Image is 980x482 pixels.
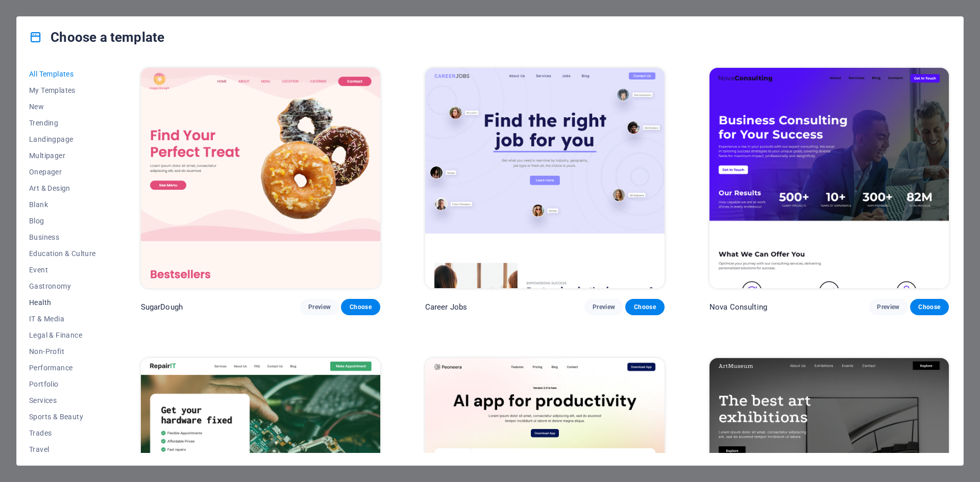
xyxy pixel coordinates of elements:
span: Blank [29,200,96,209]
span: Preview [877,303,899,311]
button: Health [29,294,96,311]
img: SugarDough [141,68,380,288]
h4: Choose a template [29,29,164,45]
span: Event [29,266,96,274]
p: Career Jobs [425,302,468,312]
button: Choose [625,299,664,315]
button: Blog [29,213,96,229]
button: Legal & Finance [29,327,96,343]
span: Travel [29,445,96,453]
button: Performance [29,360,96,376]
span: Business [29,233,96,241]
span: Services [29,396,96,404]
span: Gastronomy [29,282,96,290]
span: Sports & Beauty [29,413,96,421]
span: Multipager [29,151,96,160]
button: Services [29,392,96,409]
span: My Templates [29,86,96,94]
span: Choose [349,303,372,311]
button: Choose [341,299,380,315]
span: IT & Media [29,315,96,323]
span: Education & Culture [29,249,96,258]
button: Education & Culture [29,245,96,262]
p: SugarDough [141,302,183,312]
button: Multipager [29,147,96,164]
button: Preview [300,299,339,315]
button: All Templates [29,66,96,82]
span: Performance [29,364,96,372]
span: Preview [308,303,331,311]
span: Blog [29,217,96,225]
button: Trending [29,115,96,131]
span: Preview [593,303,615,311]
button: Event [29,262,96,278]
button: Non-Profit [29,343,96,360]
span: Non-Profit [29,347,96,356]
img: Career Jobs [425,68,665,288]
span: Portfolio [29,380,96,388]
span: All Templates [29,70,96,78]
button: New [29,98,96,115]
button: Landingpage [29,131,96,147]
span: Choose [633,303,656,311]
button: Preview [869,299,908,315]
span: New [29,103,96,111]
span: Trending [29,119,96,127]
button: Business [29,229,96,245]
button: Sports & Beauty [29,409,96,425]
img: Nova Consulting [709,68,949,288]
button: Choose [910,299,949,315]
button: IT & Media [29,311,96,327]
span: Art & Design [29,184,96,192]
span: Landingpage [29,135,96,143]
span: Legal & Finance [29,331,96,339]
p: Nova Consulting [709,302,767,312]
button: Onepager [29,164,96,180]
span: Health [29,298,96,307]
button: Travel [29,441,96,458]
span: Trades [29,429,96,437]
button: Preview [584,299,623,315]
span: Onepager [29,168,96,176]
button: Art & Design [29,180,96,196]
button: Portfolio [29,376,96,392]
button: Trades [29,425,96,441]
button: Gastronomy [29,278,96,294]
button: My Templates [29,82,96,98]
span: Choose [918,303,941,311]
button: Blank [29,196,96,213]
